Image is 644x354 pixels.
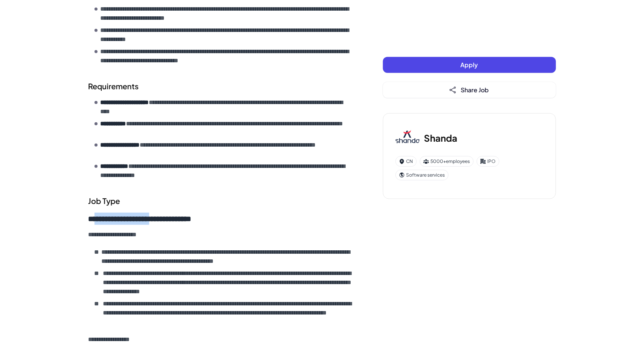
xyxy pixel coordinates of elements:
[383,57,556,73] button: Apply
[88,81,353,92] h2: Requirements
[395,170,449,180] div: Software services
[88,195,353,207] div: Job Type
[395,126,420,150] img: Sh
[477,156,499,167] div: IPO
[395,156,417,167] div: CN
[461,86,489,94] span: Share Job
[461,61,478,69] span: Apply
[420,156,474,167] div: 5000+ employees
[383,82,556,98] button: Share Job
[424,131,458,145] h3: Shanda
